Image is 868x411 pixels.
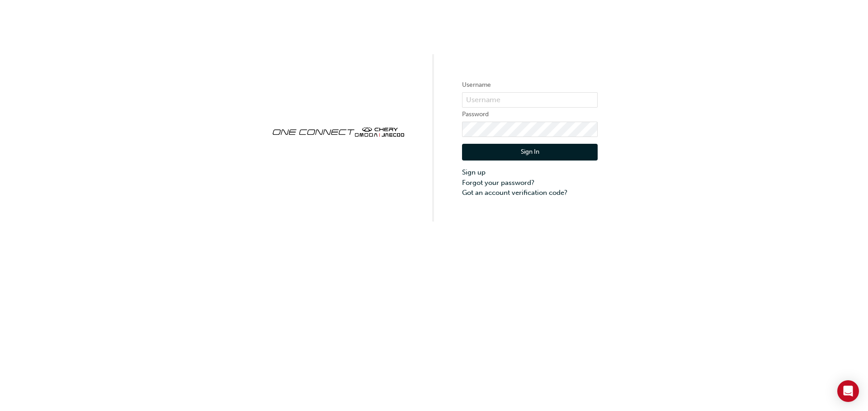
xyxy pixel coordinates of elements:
a: Got an account verification code? [462,188,598,198]
div: Open Intercom Messenger [837,380,859,402]
label: Password [462,109,598,120]
input: Username [462,92,598,108]
img: oneconnect [270,119,406,143]
a: Forgot your password? [462,178,598,188]
a: Sign up [462,167,598,178]
button: Sign In [462,144,598,161]
label: Username [462,80,598,90]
